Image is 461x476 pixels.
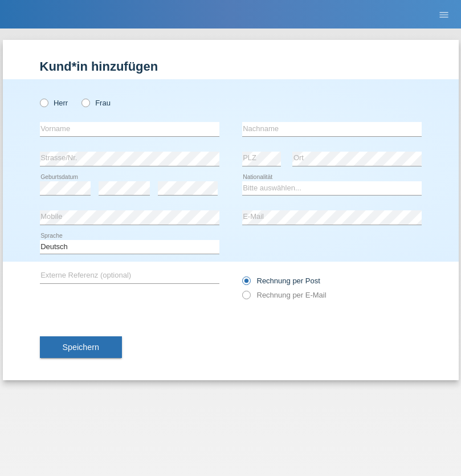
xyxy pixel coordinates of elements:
input: Frau [81,99,89,106]
span: Speichern [63,343,99,352]
input: Herr [40,99,47,106]
input: Rechnung per E-Mail [242,291,250,305]
h1: Kund*in hinzufügen [40,59,422,74]
label: Rechnung per Post [242,276,320,285]
label: Rechnung per E-Mail [242,291,327,299]
a: menu [433,11,455,18]
button: Speichern [40,336,122,358]
i: menu [438,9,450,21]
input: Rechnung per Post [242,276,250,291]
label: Herr [40,99,68,107]
label: Frau [81,99,111,107]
